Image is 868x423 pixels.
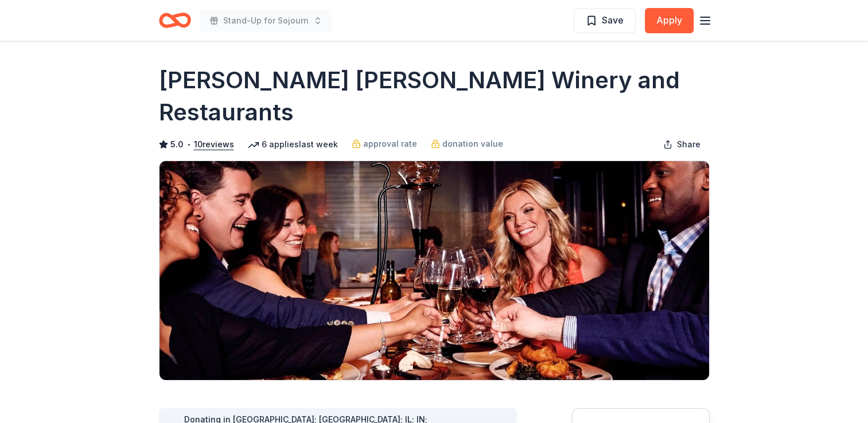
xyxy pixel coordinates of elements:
a: approval rate [352,137,417,151]
button: Save [574,8,636,33]
span: Save [602,13,624,28]
span: • [186,140,190,149]
img: Image for Cooper's Hawk Winery and Restaurants [159,161,709,380]
span: 5.0 [170,138,184,151]
div: 6 applies last week [248,138,338,151]
a: donation value [431,137,503,151]
span: donation value [442,137,503,151]
button: Stand-Up for Sojourn [200,9,332,32]
a: Home [159,7,191,34]
span: approval rate [363,137,417,151]
span: Share [677,138,700,151]
button: Apply [645,8,694,33]
button: Share [654,133,710,156]
button: 10reviews [194,138,234,151]
h1: [PERSON_NAME] [PERSON_NAME] Winery and Restaurants [159,64,710,128]
span: Stand-Up for Sojourn [223,14,309,28]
